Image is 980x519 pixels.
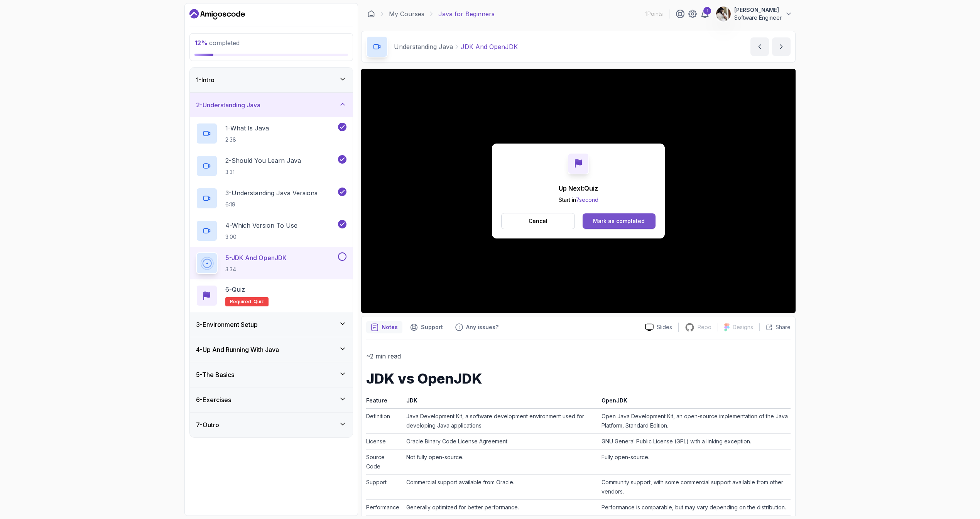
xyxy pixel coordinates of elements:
a: Slides [639,323,678,331]
button: user profile image[PERSON_NAME]Software Engineer [716,6,792,22]
p: Notes [382,323,398,331]
span: Required- [230,299,253,305]
td: Open Java Development Kit, an open-source implementation of the Java Platform, Standard Edition. [598,409,791,434]
td: Performance is comparable, but may vary depending on the distribution. [598,500,791,516]
button: Cancel [501,213,575,229]
td: Generally optimized for better performance. [403,500,598,516]
button: 2-Should You Learn Java3:31 [196,155,346,177]
p: Software Engineer [734,14,782,22]
td: GNU General Public License (GPL) with a linking exception. [598,434,791,450]
button: 3-Environment Setup [190,312,353,337]
p: Repo [698,323,711,331]
h3: 5 - The Basics [196,370,234,379]
td: Definition [366,409,403,434]
p: Understanding Java [394,42,453,51]
p: Slides [657,323,672,331]
p: Designs [733,323,753,331]
p: Up Next: Quiz [559,184,598,193]
a: Dashboard [367,10,375,18]
button: 5-JDK And OpenJDK3:34 [196,252,346,274]
button: 7-Outro [190,412,353,437]
a: Dashboard [189,8,245,20]
th: JDK [403,396,598,409]
button: previous content [750,37,769,56]
p: Any issues? [466,323,498,331]
span: 7 second [576,196,598,203]
td: Not fully open-source. [403,450,598,475]
h3: 6 - Exercises [196,395,231,404]
span: completed [194,39,240,47]
button: 1-What Is Java2:38 [196,123,346,144]
p: 6:19 [225,201,318,208]
p: 6 - Quiz [225,285,245,294]
button: Feedback button [451,321,503,333]
button: 4-Up And Running With Java [190,337,353,362]
td: Source Code [366,450,403,475]
p: 4 - Which Version To Use [225,221,297,230]
h3: 1 - Intro [196,75,215,85]
h3: 3 - Environment Setup [196,320,258,329]
p: Share [776,323,791,331]
td: Fully open-source. [598,450,791,475]
h3: 4 - Up And Running With Java [196,345,279,354]
p: JDK And OpenJDK [461,42,518,51]
p: 3:34 [225,265,287,273]
button: 6-QuizRequired-quiz [196,285,346,306]
h3: 7 - Outro [196,420,219,429]
p: Cancel [529,217,547,225]
a: My Courses [389,9,424,19]
h1: JDK vs OpenJDK [366,371,791,386]
div: Mark as completed [593,217,645,225]
p: 1 - What Is Java [225,123,269,133]
p: 1 Points [645,10,663,18]
td: Commercial support available from Oracle. [403,475,598,500]
p: ~2 min read [366,351,791,362]
p: [PERSON_NAME] [734,6,782,14]
p: 2 - Should You Learn Java [225,156,301,165]
span: quiz [253,299,264,305]
button: notes button [366,321,402,333]
p: 2:38 [225,136,269,144]
td: License [366,434,403,450]
td: Support [366,475,403,500]
a: 1 [700,9,710,19]
td: Oracle Binary Code License Agreement. [403,434,598,450]
p: 3 - Understanding Java Versions [225,188,318,198]
th: OpenJDK [598,396,791,409]
button: 4-Which Version To Use3:00 [196,220,346,242]
th: Feature [366,396,403,409]
span: 12 % [194,39,208,47]
h3: 2 - Understanding Java [196,100,260,110]
iframe: 5 - JDK and OpenJDK [361,69,796,313]
button: Support button [406,321,448,333]
p: 5 - JDK And OpenJDK [225,253,287,262]
td: Performance [366,500,403,516]
p: Java for Beginners [438,9,495,19]
button: 1-Intro [190,68,353,92]
button: 5-The Basics [190,362,353,387]
td: Community support, with some commercial support available from other vendors. [598,475,791,500]
td: Java Development Kit, a software development environment used for developing Java applications. [403,409,598,434]
button: 2-Understanding Java [190,93,353,117]
button: Mark as completed [583,213,656,229]
p: 3:00 [225,233,297,241]
div: 1 [703,7,711,15]
button: next content [772,37,791,56]
p: 3:31 [225,168,301,176]
p: Support [421,323,443,331]
button: 6-Exercises [190,387,353,412]
img: user profile image [716,7,731,21]
button: Share [759,323,791,331]
button: 3-Understanding Java Versions6:19 [196,188,346,209]
p: Start in [559,196,598,204]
